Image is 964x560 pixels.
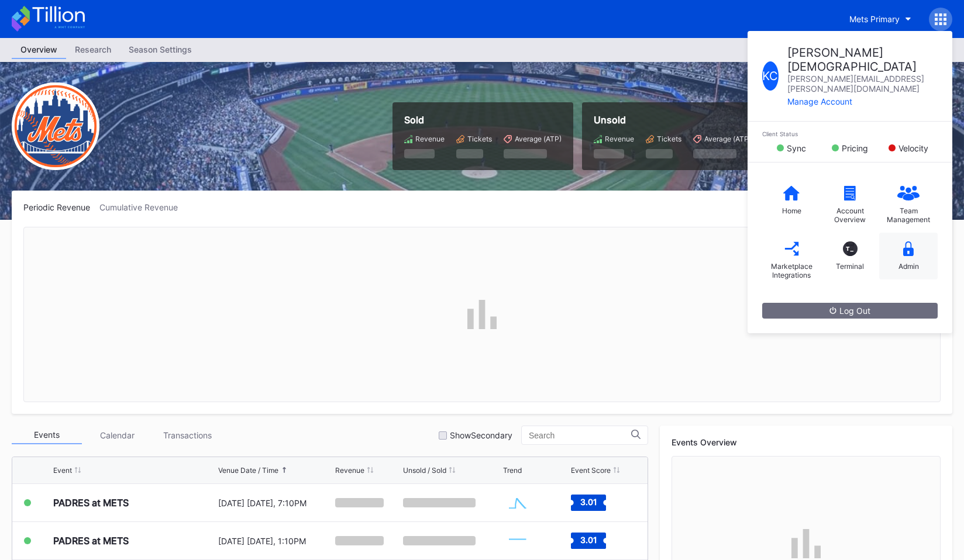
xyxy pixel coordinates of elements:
div: Event Score [571,466,611,475]
button: Mets Primary [841,8,920,30]
div: [DATE] [DATE], 7:10PM [218,498,332,508]
text: 3.01 [580,535,597,545]
div: Unsold / Sold [403,466,446,475]
div: Mets Primary [849,14,900,24]
div: Periodic Revenue [23,202,99,212]
div: Trend [503,466,522,475]
div: Show Secondary [450,430,512,440]
a: Research [66,41,120,59]
button: Log Out [762,303,938,319]
div: PADRES at METS [53,497,129,509]
div: Terminal [836,262,864,271]
img: New-York-Mets-Transparent.png [12,82,99,170]
div: Log Out [829,306,870,316]
div: Average (ATP) [704,134,751,143]
div: Admin [898,262,919,271]
div: PADRES at METS [53,535,129,547]
div: Marketplace Integrations [768,262,815,279]
div: Pricing [842,143,868,153]
input: Search [529,431,631,440]
div: Unsold [594,114,751,126]
div: Tickets [467,134,492,143]
div: Research [66,41,120,58]
div: [PERSON_NAME][EMAIL_ADDRESS][PERSON_NAME][DOMAIN_NAME] [787,74,938,94]
div: Venue Date / Time [218,466,278,475]
div: Manage Account [787,96,938,106]
div: Sold [404,114,562,126]
div: Velocity [898,143,928,153]
div: Cumulative Revenue [99,202,187,212]
div: K C [762,61,779,91]
div: Team Management [885,206,932,224]
div: Event [53,466,72,475]
svg: Chart title [503,488,538,517]
div: Revenue [415,134,445,143]
a: Overview [12,41,66,59]
div: [PERSON_NAME] [DEMOGRAPHIC_DATA] [787,46,938,74]
div: Average (ATP) [515,134,562,143]
div: Season Settings [120,41,201,58]
svg: Chart title [503,526,538,555]
a: Season Settings [120,41,201,59]
div: Home [782,206,801,215]
div: Events Overview [672,437,941,447]
div: [DATE] [DATE], 1:10PM [218,536,332,546]
div: T_ [843,241,858,256]
div: Calendar [82,426,152,444]
text: 3.01 [580,497,597,507]
div: Client Status [762,130,938,137]
div: Tickets [657,134,681,143]
div: Revenue [605,134,634,143]
div: Revenue [335,466,364,475]
div: Transactions [152,426,222,444]
div: Sync [787,143,806,153]
div: Events [12,426,82,444]
div: Account Overview [827,206,873,224]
